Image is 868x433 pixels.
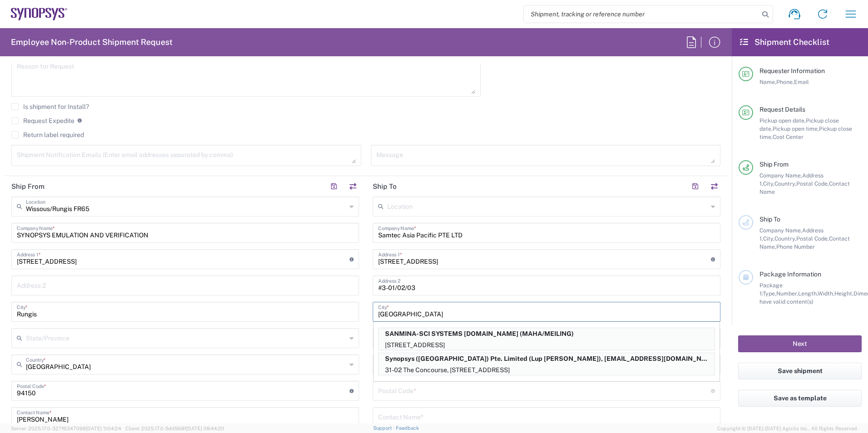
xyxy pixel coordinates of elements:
[759,67,825,74] span: Requester Information
[738,390,862,407] button: Save as template
[379,353,715,364] p: Synopsys (Singapore) Pte. Limited (Lup Meng Lam), lupmeng@synopsys.com
[776,290,798,297] span: Number,
[740,37,829,48] h2: Shipment Checklist
[379,364,715,376] p: 31-02 The Concourse, [STREET_ADDRESS]
[774,180,796,187] span: Country,
[379,328,715,340] p: SANMINA-SCI SYSTEMS PTE.LTD (MAHA/MEILING)
[774,235,796,242] span: Country,
[125,426,224,431] span: Client: 2025.17.0-5dd568f
[798,290,818,297] span: Length,
[773,133,804,140] span: Cost Center
[796,180,829,187] span: Postal Code,
[759,161,789,168] span: Ship From
[776,243,815,250] span: Phone Number
[86,426,121,431] span: [DATE] 11:04:24
[759,79,776,85] span: Name,
[763,235,774,242] span: City,
[773,125,819,132] span: Pickup open time,
[11,426,121,431] span: Server: 2025.17.0-327f6347098
[524,5,759,23] input: Shipment, tracking or reference number
[759,282,783,297] span: Package 1:
[759,106,805,113] span: Request Details
[794,79,809,85] span: Email
[396,425,419,431] a: Feedback
[759,172,802,179] span: Company Name,
[796,235,829,242] span: Postal Code,
[11,182,44,191] h2: Ship From
[717,424,857,433] span: Copyright © [DATE]-[DATE] Agistix Inc., All Rights Reserved
[11,131,84,138] label: Return label required
[759,117,806,124] span: Pickup open date,
[763,290,776,297] span: Type,
[818,290,834,297] span: Width,
[759,227,802,234] span: Company Name,
[186,426,224,431] span: [DATE] 08:44:20
[373,182,397,191] h2: Ship To
[379,340,715,351] p: [STREET_ADDRESS]
[738,363,862,379] button: Save shipment
[11,103,89,110] label: Is shipment for Install?
[759,216,780,223] span: Ship To
[834,290,853,297] span: Height,
[738,335,862,352] button: Next
[776,79,794,85] span: Phone,
[373,425,396,431] a: Support
[11,117,74,124] label: Request Expedite
[11,37,173,48] h2: Employee Non-Product Shipment Request
[763,180,774,187] span: City,
[759,271,821,278] span: Package Information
